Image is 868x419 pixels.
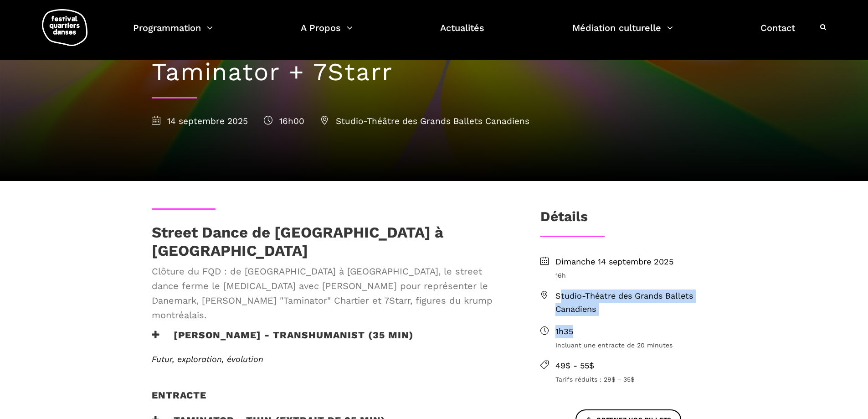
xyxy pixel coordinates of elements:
[555,374,717,384] span: Tarifs réduits : 29$ - 35$
[42,9,87,46] img: logo-fqd-med
[555,359,717,372] span: 49$ - 55$
[760,20,795,47] a: Contact
[152,389,206,412] h4: Entracte
[320,116,529,126] span: Studio-Théâtre des Grands Ballets Canadiens
[152,223,511,259] h1: Street Dance de [GEOGRAPHIC_DATA] à [GEOGRAPHIC_DATA]
[301,20,353,47] a: A Propos
[555,340,717,350] span: Incluant une entracte de 20 minutes
[152,264,511,322] span: Clôture du FQD : de [GEOGRAPHIC_DATA] à [GEOGRAPHIC_DATA], le street dance ferme le [MEDICAL_DATA...
[264,116,304,126] span: 16h00
[572,20,673,47] a: Médiation culturelle
[440,20,484,47] a: Actualités
[152,354,263,364] span: Futur, exploration, évolution
[555,325,717,338] span: 1h35
[555,290,717,316] span: Studio-Théatre des Grands Ballets Canadiens
[152,329,414,352] h3: [PERSON_NAME] - TRANSHUMANIST (35 min)
[540,208,588,231] h3: Détails
[152,116,248,126] span: 14 septembre 2025
[555,255,717,269] span: Dimanche 14 septembre 2025
[133,20,213,47] a: Programmation
[555,270,717,280] span: 16h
